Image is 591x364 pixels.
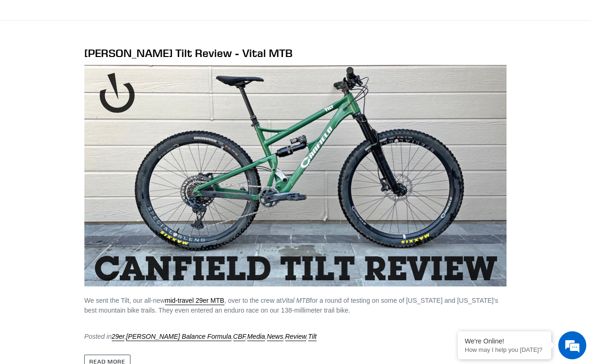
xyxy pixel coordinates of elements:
span: We sent the Tilt, our all-new [84,297,165,304]
a: News [267,333,283,341]
span: , over to the crew at [224,297,282,304]
textarea: Type your message and hit 'Enter' [5,255,178,288]
a: [PERSON_NAME] Balance Formula [126,333,231,341]
a: Review [285,333,306,341]
div: We're Online! [465,337,544,345]
a: [PERSON_NAME] Tilt Review - Vital MTB [84,46,293,60]
div: Minimize live chat window [153,5,176,27]
em: Vital MTB [282,297,310,304]
div: Chat with us now [63,52,171,64]
div: Navigation go back [10,51,24,65]
span: We're online! [54,118,129,212]
div: Posted in , , , , , , [84,332,506,342]
p: How may I help you today? [465,346,544,353]
a: mid-travel 29er MTB [165,297,224,305]
a: CBF [233,333,245,341]
img: d_696896380_company_1647369064580_696896380 [30,47,53,70]
a: 29er [112,333,124,341]
a: Tilt [308,333,317,341]
a: Media [247,333,265,341]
